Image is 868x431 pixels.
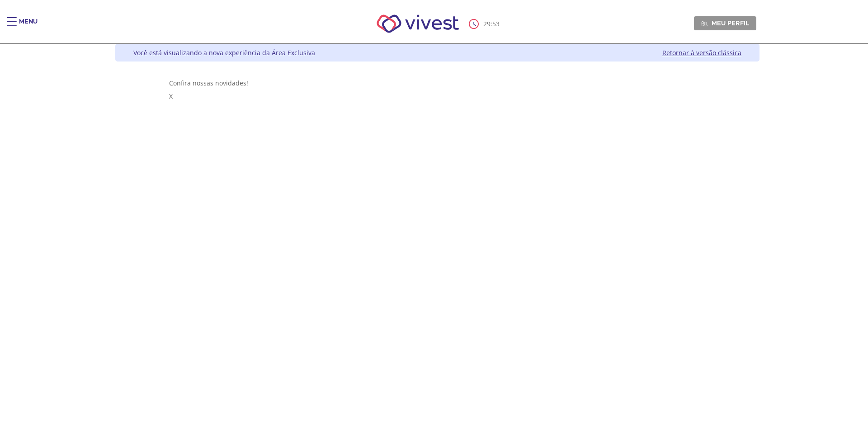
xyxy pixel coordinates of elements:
span: Meu perfil [712,19,749,27]
span: 53 [492,19,500,28]
span: X [169,92,173,100]
div: Vivest [108,44,759,431]
a: Retornar à versão clássica [662,48,741,57]
div: Você está visualizando a nova experiência da Área Exclusiva [133,48,315,57]
span: 29 [483,19,491,28]
div: Menu [19,17,38,35]
img: Vivest [367,5,469,43]
div: Confira nossas novidades! [169,79,706,87]
div: : [469,19,501,29]
img: Meu perfil [701,20,708,27]
a: Meu perfil [694,16,756,30]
